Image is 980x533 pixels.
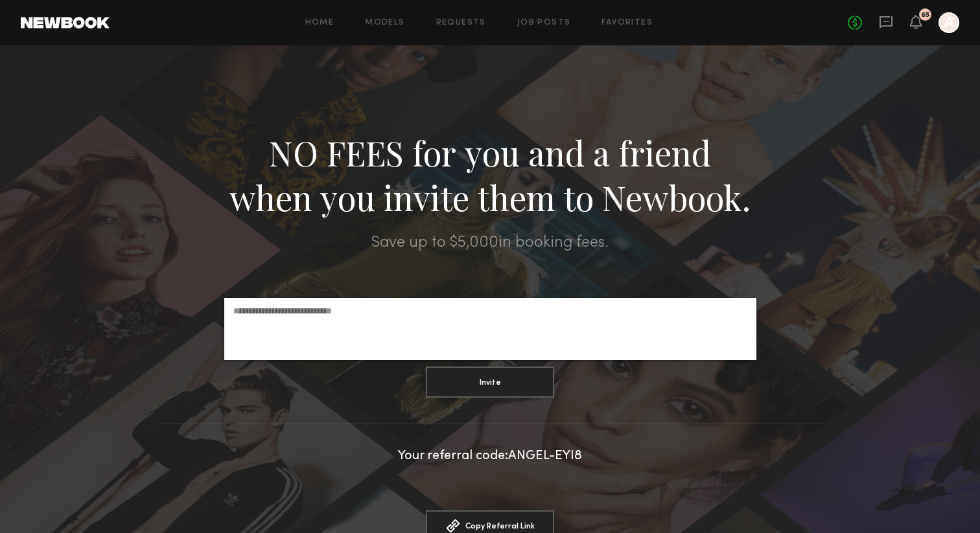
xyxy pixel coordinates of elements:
[517,19,571,27] a: Job Posts
[305,19,334,27] a: Home
[601,19,653,27] a: Favorites
[939,12,959,33] a: A
[921,12,929,19] div: 65
[426,367,554,398] button: Invite
[365,19,404,27] a: Models
[436,19,486,27] a: Requests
